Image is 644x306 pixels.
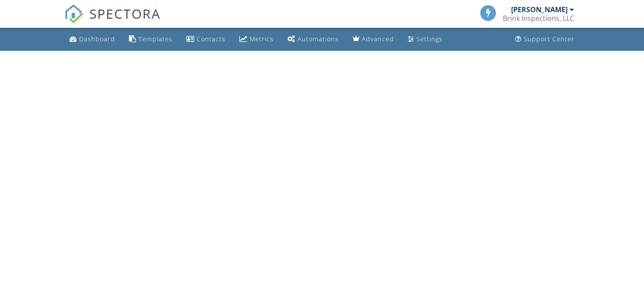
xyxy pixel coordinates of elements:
[511,5,568,14] div: [PERSON_NAME]
[503,14,574,23] div: Brink Inspections, LLC
[66,31,119,47] a: Dashboard
[416,35,443,43] div: Settings
[125,31,176,47] a: Templates
[236,31,277,47] a: Metrics
[512,31,578,47] a: Support Center
[64,4,83,23] img: The Best Home Inspection Software - Spectora
[183,31,229,47] a: Contacts
[284,31,342,47] a: Automations (Basic)
[139,35,172,43] div: Templates
[197,35,225,43] div: Contacts
[349,31,397,47] a: Advanced
[297,35,339,43] div: Automations
[250,35,274,43] div: Metrics
[524,35,575,43] div: Support Center
[404,31,446,47] a: Settings
[79,35,115,43] div: Dashboard
[64,12,161,30] a: SPECTORA
[89,4,161,23] span: SPECTORA
[362,35,394,43] div: Advanced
